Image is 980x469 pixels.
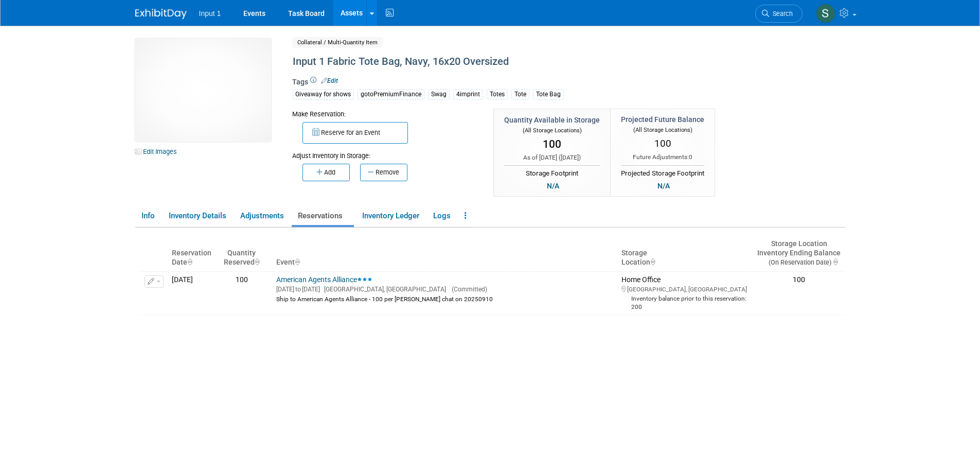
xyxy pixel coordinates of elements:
[621,165,704,179] div: Projected Storage Footprint
[135,145,181,158] a: Edit Images
[448,286,487,293] span: (Committed)
[276,284,613,293] div: [DATE] [DATE]
[504,125,600,135] div: (All Storage Locations)
[302,164,350,181] button: Add
[487,89,508,100] div: Totes
[321,77,338,84] a: Edit
[689,153,692,161] span: 0
[511,89,529,100] div: Tote
[135,9,187,19] img: ExhibitDay
[621,125,704,134] div: (All Storage Locations)
[543,138,561,150] span: 100
[621,275,749,311] div: Home Office
[302,122,408,144] button: Reserve for an Event
[220,235,264,271] th: Quantity&nbsp;&nbsp;&nbsp;Reserved : activate to sort column ascending
[272,235,617,271] th: Event : activate to sort column ascending
[544,180,562,192] div: N/A
[135,39,271,142] img: View Images
[289,53,760,71] div: Input 1 Fabric Tote Bag, Navy, 16x20 Oversized
[320,286,446,293] span: [GEOGRAPHIC_DATA], [GEOGRAPHIC_DATA]
[760,258,831,266] span: (On Reservation Date)
[292,89,354,100] div: Giveaway for shows
[358,89,424,100] div: gotoPremiumFinance
[428,89,450,100] div: Swag
[135,207,161,225] a: Info
[292,77,760,107] div: Tags
[276,294,613,303] div: Ship to American Agents Alliance - 100 per [PERSON_NAME] chat on 20250910
[276,275,372,284] a: American Agents Alliance
[168,271,220,315] td: [DATE]
[621,114,704,125] div: Projected Future Balance
[427,207,456,225] a: Logs
[292,207,354,225] a: Reservations
[533,89,564,100] div: Tote Bag
[360,164,407,181] button: Remove
[561,154,579,161] span: [DATE]
[504,115,600,125] div: Quantity Available in Storage
[617,235,753,271] th: Storage Location : activate to sort column ascending
[292,144,478,161] div: Adjust Inventory in Storage:
[621,284,749,293] div: [GEOGRAPHIC_DATA], [GEOGRAPHIC_DATA]
[220,271,264,315] td: 100
[504,165,600,179] div: Storage Footprint
[292,109,478,119] div: Make Reservation:
[621,293,749,310] div: Inventory balance prior to this reservation: 200
[163,207,232,225] a: Inventory Details
[292,37,383,48] span: Collateral / Multi-Quantity Item
[654,137,671,149] span: 100
[621,153,704,162] div: Future Adjustments:
[356,207,425,225] a: Inventory Ledger
[504,153,600,162] div: As of [DATE] ( )
[755,5,803,23] a: Search
[234,207,290,225] a: Adjustments
[757,275,841,285] div: 100
[453,89,483,100] div: 4imprint
[769,10,793,18] span: Search
[753,235,845,271] th: Storage LocationInventory Ending Balance (On Reservation Date) : activate to sort column ascending
[168,235,220,271] th: ReservationDate : activate to sort column ascending
[816,4,835,23] img: Susan Stout
[294,286,302,293] span: to
[199,9,221,18] span: Input 1
[654,180,673,192] div: N/A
